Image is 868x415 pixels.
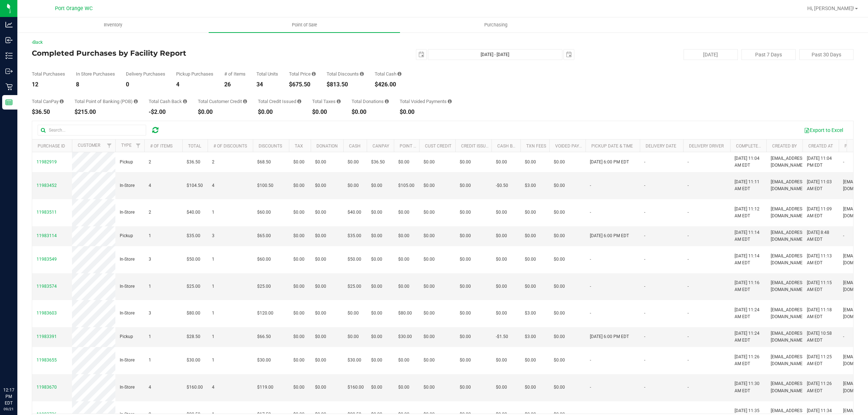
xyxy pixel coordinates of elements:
[293,159,305,166] span: $0.00
[257,256,271,263] span: $60.00
[807,5,854,11] span: Hi, [PERSON_NAME]!
[360,72,364,76] i: Sum of the discount values applied to the all purchases in the date range.
[735,354,762,367] span: [DATE] 11:26 AM EDT
[371,209,382,216] span: $0.00
[348,232,361,239] span: $35.00
[188,144,201,149] a: Total
[371,357,382,364] span: $0.00
[460,283,471,290] span: $0.00
[590,209,591,216] span: -
[149,99,187,104] div: Total Cash Back
[37,210,57,215] span: 11983511
[371,182,382,189] span: $0.00
[352,99,389,104] div: Total Donations
[348,333,359,340] span: $0.00
[348,283,361,290] span: $25.00
[526,144,546,149] a: Txn Fees
[590,283,591,290] span: -
[187,333,200,340] span: $28.50
[120,283,135,290] span: In-Store
[424,159,435,166] span: $0.00
[212,232,214,239] span: 3
[315,159,326,166] span: $0.00
[120,182,135,189] span: In-Store
[94,22,132,28] span: Inventory
[243,99,247,104] i: Sum of the successful, non-voided payments using account credit for all purchases in the date range.
[735,253,762,266] span: [DATE] 11:14 AM EDT
[525,357,536,364] span: $0.00
[76,82,115,87] div: 8
[644,182,645,189] span: -
[5,37,13,44] inline-svg: Inbound
[120,159,133,166] span: Pickup
[460,209,471,216] span: $0.00
[371,333,382,340] span: $0.00
[256,72,278,76] div: Total Units
[348,182,359,189] span: $0.00
[149,109,187,115] div: -$2.00
[771,253,806,266] span: [EMAIL_ADDRESS][DOMAIN_NAME]
[646,144,676,149] a: Delivery Date
[496,256,507,263] span: $0.00
[212,256,214,263] span: 1
[282,22,327,28] span: Point of Sale
[525,182,536,189] span: $3.00
[212,283,214,290] span: 1
[121,143,132,148] a: Type
[37,284,57,289] span: 11983574
[312,99,341,104] div: Total Taxes
[807,179,834,192] span: [DATE] 11:03 AM EDT
[771,279,806,293] span: [EMAIL_ADDRESS][DOMAIN_NAME]
[525,283,536,290] span: $0.00
[564,50,574,60] span: select
[644,256,645,263] span: -
[187,310,200,317] span: $80.00
[348,159,359,166] span: $0.00
[525,310,536,317] span: $3.00
[149,357,151,364] span: 1
[75,99,138,104] div: Total Point of Banking (POB)
[843,232,844,239] span: -
[32,72,65,76] div: Total Purchases
[843,159,844,166] span: -
[807,155,834,169] span: [DATE] 11:04 PM EDT
[808,144,833,149] a: Created At
[375,82,401,87] div: $426.00
[126,82,165,87] div: 0
[315,357,326,364] span: $0.00
[5,52,13,59] inline-svg: Inventory
[371,283,382,290] span: $0.00
[224,82,246,87] div: 26
[475,22,517,28] span: Purchasing
[187,256,200,263] span: $50.00
[60,99,64,104] i: Sum of the successful, non-voided CanPay payment transactions for all purchases in the date range.
[688,333,689,340] span: -
[460,159,471,166] span: $0.00
[460,232,471,239] span: $0.00
[496,310,507,317] span: $0.00
[183,99,187,104] i: Sum of the cash-back amounts from rounded-up electronic payments for all purchases in the date ra...
[735,279,762,293] span: [DATE] 11:16 AM EDT
[689,144,724,149] a: Delivery Driver
[212,209,214,216] span: 1
[5,83,13,90] inline-svg: Retail
[297,99,301,104] i: Sum of all account credit issued for all refunds from returned purchases in the date range.
[555,144,591,149] a: Voided Payment
[688,310,689,317] span: -
[424,232,435,239] span: $0.00
[198,99,247,104] div: Total Customer Credit
[293,357,305,364] span: $0.00
[741,49,796,60] button: Past 7 Days
[688,159,689,166] span: -
[337,99,341,104] i: Sum of the total taxes for all purchases in the date range.
[771,206,806,219] span: [EMAIL_ADDRESS][DOMAIN_NAME]
[149,283,151,290] span: 1
[103,140,115,152] a: Filter
[400,99,452,104] div: Total Voided Payments
[496,283,507,290] span: $0.00
[289,72,316,76] div: Total Price
[257,333,271,340] span: $66.50
[120,333,133,340] span: Pickup
[55,5,93,12] span: Port Orange WC
[75,109,138,115] div: $215.00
